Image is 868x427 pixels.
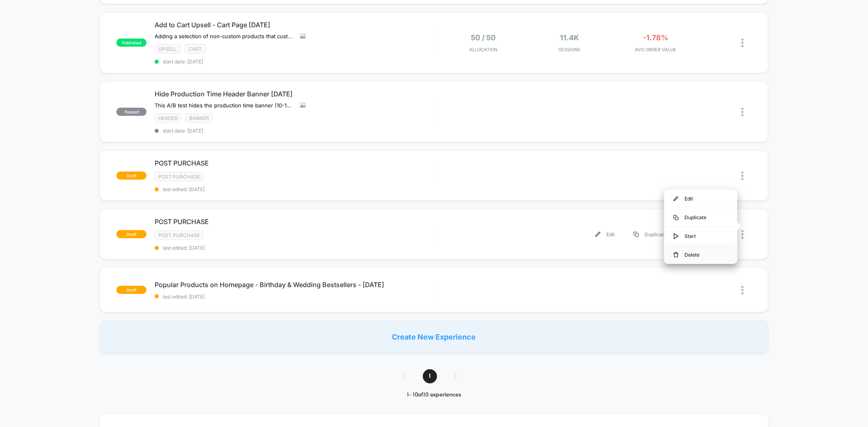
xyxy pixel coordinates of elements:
img: close [741,286,743,294]
div: Duplicate [664,208,737,227]
span: Sessions [529,47,611,52]
div: Delete [664,246,737,264]
img: close [741,230,743,239]
span: draft [116,230,146,238]
span: Allocation [470,47,498,52]
span: POST PURCHASE [155,218,433,226]
div: Duplicate [624,225,676,244]
span: last edited: [DATE] [155,186,433,192]
span: draft [116,286,146,294]
span: Header [155,113,181,123]
span: start date: [DATE] [155,59,433,65]
img: menu [595,232,601,237]
span: last edited: [DATE] [155,294,433,300]
img: menu [673,252,678,258]
div: Create New Experience [100,320,768,353]
div: Start [664,227,737,245]
span: 50 / 50 [471,33,496,42]
img: menu [673,233,678,239]
span: 1 [423,369,437,383]
span: Hide Production Time Header Banner [DATE] [155,90,433,98]
span: Cart [185,44,206,54]
span: start date: [DATE] [155,128,433,134]
span: POST PURCHASE [155,159,433,167]
div: 1 - 10 of 10 experiences [395,392,473,399]
img: menu [673,196,678,201]
span: Add to Cart Upsell - Cart Page [DATE] [155,21,433,29]
img: close [741,172,743,180]
span: Popular Products on Homepage - Birthday & Wedding Bestsellers - [DATE] [155,281,433,289]
span: paused [116,108,146,116]
span: Post Purchase [155,231,203,240]
span: 11.4k [560,33,579,42]
span: -1.78% [643,33,668,42]
img: close [741,108,743,116]
img: menu [673,215,678,220]
span: last edited: [DATE] [155,245,433,251]
img: close [741,39,743,47]
div: Edit [664,190,737,208]
span: Upsell [155,44,181,54]
span: AVG ORDER VALUE [614,47,697,52]
span: Post Purchase [155,172,203,181]
span: draft [116,172,146,180]
span: published [116,39,146,47]
img: menu [634,232,639,237]
span: This A/B test hides the production time banner (10-14 days) in the global header of the website. ... [155,102,294,109]
span: Banner [186,113,213,123]
span: Adding a selection of non-custom products that customers can add to their cart while on the Cart ... [155,33,294,39]
div: Edit [586,225,624,244]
